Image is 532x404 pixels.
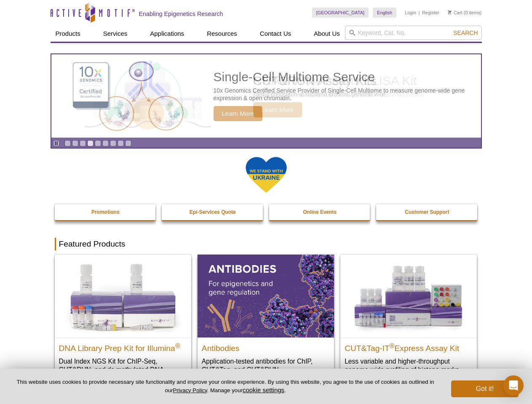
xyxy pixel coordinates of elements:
a: Services [98,26,133,42]
img: CUT&RUN Assay Kits [85,58,211,135]
a: Go to slide 8 [118,140,124,146]
a: Toggle autoplay [53,140,59,146]
img: DNA Library Prep Kit for Illumina [55,255,191,337]
span: Search [453,29,478,36]
h2: Antibodies [202,340,330,353]
a: Customer Support [376,204,478,220]
a: About Us [309,26,345,42]
a: Go to slide 6 [102,140,109,146]
span: Learn More [253,102,302,117]
a: [GEOGRAPHIC_DATA] [312,8,369,18]
a: Login [405,10,416,16]
a: Go to slide 3 [80,140,86,146]
strong: Online Events [303,209,337,215]
h2: CUT&Tag-IT Express Assay Kit [345,340,473,353]
button: Got it! [451,380,519,397]
a: All Antibodies Antibodies Application-tested antibodies for ChIP, CUT&Tag, and CUT&RUN. [198,255,334,382]
a: Register [422,10,439,16]
li: (0 items) [448,8,482,18]
a: DNA Library Prep Kit for Illumina DNA Library Prep Kit for Illumina® Dual Index NGS Kit for ChIP-... [55,255,191,391]
p: Application-tested antibodies for ChIP, CUT&Tag, and CUT&RUN. [202,357,330,374]
a: Privacy Policy [173,387,207,393]
h2: DNA Library Prep Kit for Illumina [59,340,187,353]
h2: CUT&RUN Assay Kits [253,74,388,87]
input: Keyword, Cat. No. [345,26,482,40]
a: CUT&Tag-IT® Express Assay Kit CUT&Tag-IT®Express Assay Kit Less variable and higher-throughput ge... [340,255,477,382]
a: Epi-Services Quote [162,204,264,220]
img: All Antibodies [198,255,334,337]
h2: Featured Products [55,238,478,250]
a: Go to slide 9 [125,140,131,146]
img: Your Cart [448,10,452,14]
a: Products [51,26,86,42]
a: Contact Us [255,26,296,42]
a: Go to slide 2 [72,140,78,146]
p: Less variable and higher-throughput genome-wide profiling of histone marks​. [345,357,473,374]
a: Applications [145,26,189,42]
strong: Customer Support [405,209,449,215]
a: CUT&RUN Assay Kits CUT&RUN Assay Kits Target chromatin-associated proteins genome wide. Learn More [51,54,481,138]
img: CUT&Tag-IT® Express Assay Kit [340,255,477,337]
a: Online Events [269,204,371,220]
a: Resources [202,26,242,42]
li: | [419,8,420,18]
a: Go to slide 4 [87,140,94,146]
a: Promotions [55,204,157,220]
div: Open Intercom Messenger [503,375,524,396]
button: Search [451,29,480,37]
sup: ® [175,342,180,349]
a: Cart [448,10,462,16]
p: Dual Index NGS Kit for ChIP-Seq, CUT&RUN, and ds methylated DNA assays. [59,357,187,383]
strong: Epi-Services Quote [190,209,236,215]
sup: ® [390,342,395,349]
a: Go to slide 7 [110,140,116,146]
img: We Stand With Ukraine [245,156,287,194]
article: CUT&RUN Assay Kits [51,54,481,138]
h2: Enabling Epigenetics Research [139,10,223,18]
a: Go to slide 5 [95,140,101,146]
p: Target chromatin-associated proteins genome wide. [253,90,388,98]
button: cookie settings [243,386,284,393]
a: Go to slide 1 [64,140,71,146]
strong: Promotions [91,209,120,215]
p: This website uses cookies to provide necessary site functionality and improve your online experie... [13,378,437,394]
a: English [373,8,396,18]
